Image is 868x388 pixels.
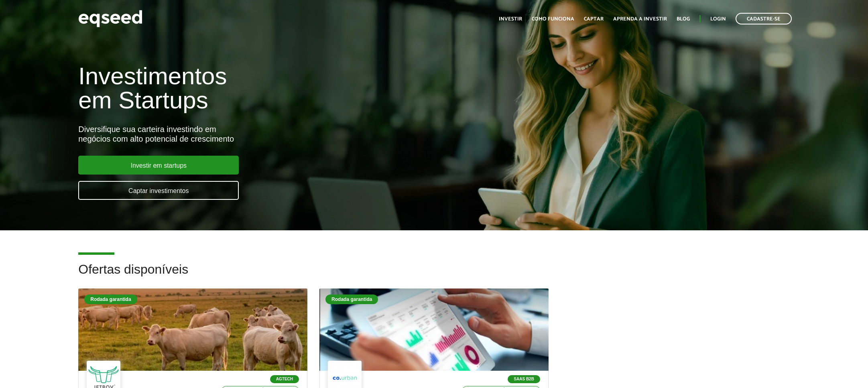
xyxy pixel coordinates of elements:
div: Diversifique sua carteira investindo em negócios com alto potencial de crescimento [78,124,500,144]
p: SaaS B2B [508,375,540,383]
a: Como funciona [532,16,574,22]
a: Login [710,16,726,22]
div: Rodada garantida [84,295,137,304]
a: Investir em startups [78,156,239,175]
div: Rodada garantida [325,295,378,304]
img: EqSeed [78,8,142,29]
a: Captar [584,16,604,22]
h2: Ofertas disponíveis [78,262,790,288]
a: Blog [677,16,690,22]
a: Captar investimentos [78,181,239,200]
a: Cadastre-se [736,13,792,24]
a: Investir [499,16,522,22]
p: Agtech [270,375,299,383]
a: Aprenda a investir [613,16,667,22]
h1: Investimentos em Startups [78,64,500,112]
